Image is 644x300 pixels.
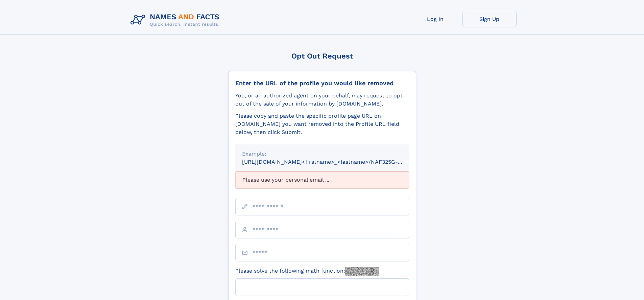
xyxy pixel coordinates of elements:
div: Please copy and paste the specific profile page URL on [DOMAIN_NAME] you want removed into the Pr... [235,112,409,136]
div: Example: [242,150,402,158]
img: Logo Names and Facts [128,11,225,29]
div: You, or an authorized agent on your behalf, may request to opt-out of the sale of your informatio... [235,92,409,108]
label: Please solve the following math function: [235,267,379,276]
div: Opt Out Request [228,52,416,60]
a: Log In [408,11,462,27]
small: [URL][DOMAIN_NAME]<firstname>_<lastname>/NAF325G-xxxxxxxx [242,159,422,165]
div: Enter the URL of the profile you would like removed [235,79,409,87]
a: Sign Up [462,11,517,27]
div: Please use your personal email ... [235,171,409,188]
